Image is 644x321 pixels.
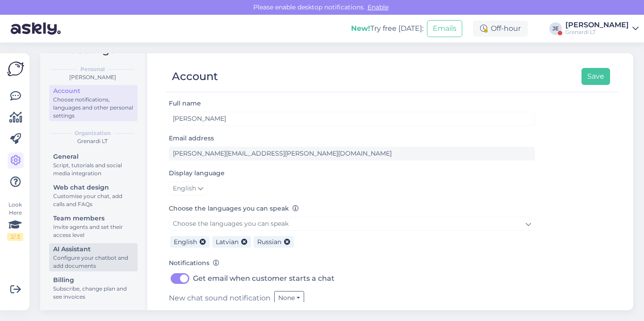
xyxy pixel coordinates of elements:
label: Full name [169,99,201,108]
input: Enter name [169,112,535,126]
div: Choose notifications, languages and other personal settings [53,96,134,120]
div: Account [172,68,218,85]
b: New! [351,24,370,33]
span: English [174,238,197,246]
a: English [169,182,207,196]
a: AI AssistantConfigure your chatbot and add documents [49,243,138,271]
b: Personal [80,65,105,73]
input: Enter email [169,147,535,160]
a: AccountChoose notifications, languages and other personal settings [49,85,138,121]
div: JE [549,22,562,35]
img: Askly Logo [7,60,24,77]
span: Enable [365,3,391,11]
a: BillingSubscribe, change plan and see invoices [49,274,138,302]
div: AI Assistant [53,245,134,254]
div: Web chat design [53,183,134,192]
div: General [53,152,134,161]
a: [PERSON_NAME]Grenardi LT [565,21,639,36]
div: Configure your chatbot and add documents [53,254,134,270]
div: Customise your chat, add calls and FAQs [53,192,134,208]
a: GeneralScript, tutorials and social media integration [49,151,138,179]
div: Off-hour [473,21,528,37]
div: Script, tutorials and social media integration [53,161,134,177]
div: Subscribe, change plan and see invoices [53,285,134,301]
label: Display language [169,169,225,178]
label: Choose the languages you can speak [169,204,299,213]
button: Emails [427,20,462,37]
span: Russian [257,238,281,246]
div: [PERSON_NAME] [47,73,138,81]
div: Invite agents and set their access level [53,223,134,239]
div: Look Here [7,201,23,241]
a: Web chat designCustomise your chat, add calls and FAQs [49,182,138,210]
div: Grenardi LT [47,137,138,145]
button: Save [581,68,610,85]
div: [PERSON_NAME] [565,21,629,29]
a: Team membersInvite agents and set their access level [49,212,138,241]
span: Latvian [216,238,238,246]
button: None [274,291,304,305]
div: Try free [DATE]: [351,23,423,34]
label: Notifications [169,258,219,268]
div: Account [53,86,134,96]
label: Email address [169,134,214,143]
div: Billing [53,275,134,285]
div: New chat sound notification [169,291,535,305]
b: Organization [75,129,111,137]
label: Get email when customer starts a chat [193,271,335,286]
div: 2 / 3 [7,233,23,241]
span: English [173,184,196,194]
a: Choose the languages you can speak [169,217,535,231]
span: Choose the languages you can speak [173,220,289,228]
div: Team members [53,214,134,223]
div: Grenardi LT [565,29,629,36]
